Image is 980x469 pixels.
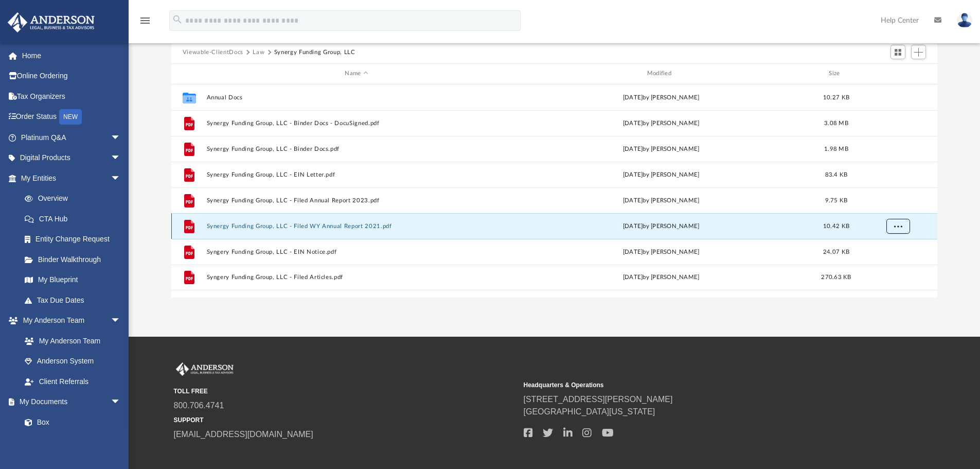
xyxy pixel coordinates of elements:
a: Anderson System [14,351,131,372]
div: id [176,69,202,78]
a: Box [14,412,126,432]
span: arrow_drop_down [111,148,131,169]
span: arrow_drop_down [111,168,131,189]
a: My Blueprint [14,270,131,290]
span: 9.75 KB [825,197,847,203]
div: [DATE] by [PERSON_NAME] [511,170,811,179]
div: Modified [511,69,811,78]
span: arrow_drop_down [111,310,131,332]
button: Synergy Funding Group, LLC - Filed WY Annual Report 2021.pdf [206,223,506,230]
button: Syngery Funding Group, LLC - EIN Notice.pdf [206,249,506,255]
a: Platinum Q&Aarrow_drop_down [7,127,136,148]
span: 83.4 KB [825,171,847,177]
button: Synergy Funding Group, LLC - EIN Letter.pdf [206,171,506,178]
a: Online Ordering [7,66,136,86]
button: Synergy Funding Group, LLC [274,48,355,57]
small: TOLL FREE [174,387,516,396]
a: Tax Due Dates [14,290,136,310]
button: Syngery Funding Group, LLC - Filed Articles.pdf [206,274,506,281]
a: Home [7,45,136,66]
div: [DATE] by [PERSON_NAME] [511,118,811,128]
a: My Documentsarrow_drop_down [7,392,131,412]
a: My Anderson Team [14,331,126,351]
span: 10.27 KB [823,94,849,100]
button: Viewable-ClientDocs [183,48,243,57]
i: search [172,14,183,25]
img: Anderson Advisors Platinum Portal [174,362,236,376]
button: Annual Docs [206,94,506,101]
small: Headquarters & Operations [524,380,866,390]
div: [DATE] by [PERSON_NAME] [511,93,811,102]
a: Tax Organizers [7,86,136,107]
div: [DATE] by [PERSON_NAME] [511,196,811,205]
div: Name [206,69,506,78]
span: arrow_drop_down [111,127,131,148]
span: 24.07 KB [823,249,849,254]
div: grid [171,84,938,298]
img: Anderson Advisors Platinum Portal [5,12,98,32]
div: NEW [59,109,82,125]
a: Client Referrals [14,371,131,392]
a: CTA Hub [14,209,136,229]
span: arrow_drop_down [111,392,131,413]
a: Digital Productsarrow_drop_down [7,148,136,168]
a: Binder Walkthrough [14,249,136,270]
div: [DATE] by [PERSON_NAME] [511,144,811,153]
div: [DATE] by [PERSON_NAME] [511,247,811,256]
button: Synergy Funding Group, LLC - Filed Annual Report 2023.pdf [206,197,506,204]
button: More options [886,218,910,234]
a: My Anderson Teamarrow_drop_down [7,310,131,331]
a: [GEOGRAPHIC_DATA][US_STATE] [524,407,655,416]
a: menu [139,20,151,27]
a: [EMAIL_ADDRESS][DOMAIN_NAME] [174,430,313,439]
button: Synergy Funding Group, LLC - Binder Docs - DocuSigned.pdf [206,120,506,127]
a: Order StatusNEW [7,107,136,128]
div: id [861,69,933,78]
i: menu [139,14,151,27]
button: Law [253,48,264,57]
small: SUPPORT [174,415,516,425]
span: 3.08 MB [824,120,848,126]
img: User Pic [957,13,972,28]
a: Entity Change Request [14,229,136,250]
div: [DATE] by [PERSON_NAME] [511,221,811,231]
span: 10.42 KB [823,223,849,229]
a: 800.706.4741 [174,401,224,410]
span: 270.63 KB [821,274,851,280]
a: Overview [14,188,136,209]
button: Switch to Grid View [890,45,906,59]
button: Add [911,45,926,59]
a: [STREET_ADDRESS][PERSON_NAME] [524,395,673,404]
span: 1.98 MB [824,146,848,151]
div: Size [815,69,857,78]
a: My Entitiesarrow_drop_down [7,168,136,188]
div: [DATE] by [PERSON_NAME] [511,273,811,282]
button: Synergy Funding Group, LLC - Binder Docs.pdf [206,146,506,152]
a: Meeting Minutes [14,432,131,453]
